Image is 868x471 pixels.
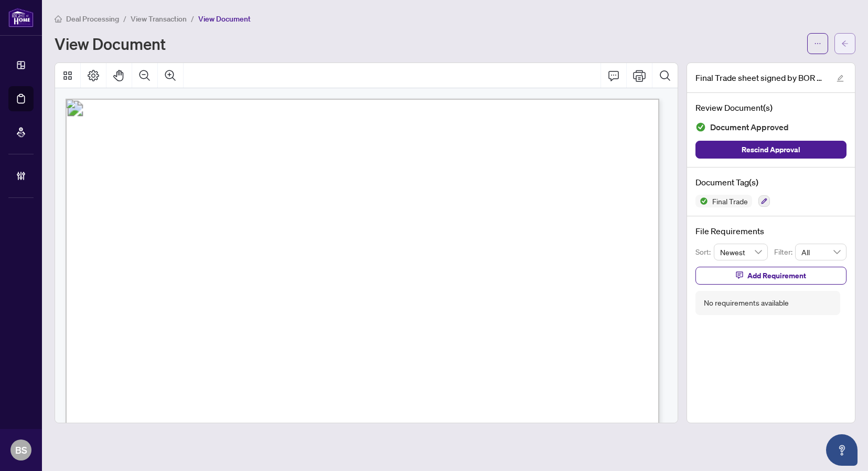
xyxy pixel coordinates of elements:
[15,443,27,457] span: BS
[8,8,34,27] img: logo
[708,197,752,205] span: Final Trade
[801,244,840,260] span: All
[695,141,846,159] button: Rescind Approval
[695,225,846,237] h4: File Requirements
[814,40,821,47] span: ellipsis
[704,297,789,309] div: No requirements available
[774,246,795,258] p: Filter:
[123,13,126,25] li: /
[695,71,827,84] span: Final Trade sheet signed by BOR 2505058.pdf
[837,75,844,82] span: edit
[695,195,708,207] img: Status Icon
[710,120,789,134] span: Document Approved
[747,267,806,284] span: Add Requirement
[198,14,251,24] span: View Document
[841,40,849,47] span: arrow-left
[695,101,846,114] h4: Review Document(s)
[826,434,858,466] button: Open asap
[742,141,800,158] span: Rescind Approval
[695,246,714,258] p: Sort:
[66,14,119,24] span: Deal Processing
[131,14,187,24] span: View Transaction
[191,13,194,25] li: /
[695,122,706,132] img: Document Status
[55,35,166,52] h1: View Document
[720,244,762,260] span: Newest
[695,267,846,285] button: Add Requirement
[695,176,846,189] h4: Document Tag(s)
[55,15,62,23] span: home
